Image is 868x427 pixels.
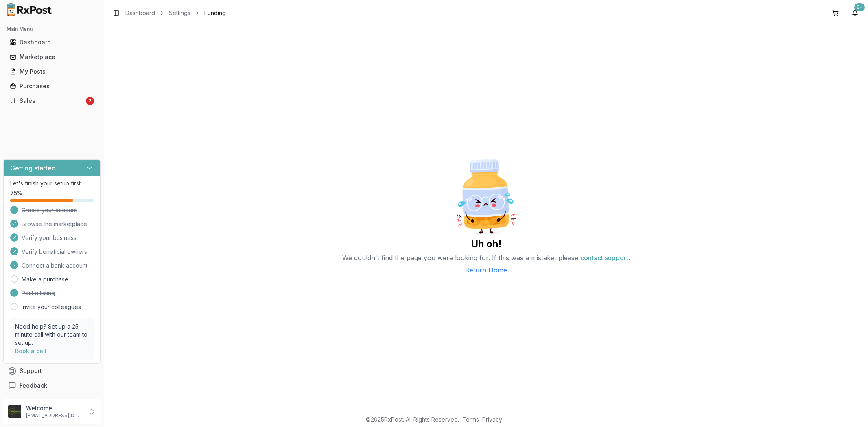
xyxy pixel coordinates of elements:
a: My Posts [7,64,97,79]
a: Marketplace [7,50,97,64]
p: Welcome [26,404,83,412]
a: Make a purchase [22,275,68,283]
div: 2 [86,97,94,105]
button: Dashboard [3,36,101,49]
button: Support [3,364,101,378]
a: Purchases [7,79,97,94]
img: User avatar [8,405,21,418]
div: Purchases [10,82,94,90]
img: Sad Pill Bottle [446,156,527,237]
div: My Posts [10,68,94,76]
h2: Main Menu [7,26,97,33]
a: Dashboard [125,9,155,17]
button: contact support [580,251,628,265]
h3: Getting started [10,163,56,173]
span: Create your account [22,206,77,214]
button: Feedback [3,378,101,393]
a: Invite your colleagues [22,303,81,311]
span: Feedback [20,381,47,390]
img: RxPost Logo [3,3,55,16]
div: Sales [10,97,84,105]
a: Settings [169,9,190,17]
span: Post a listing [22,289,55,297]
a: Terms [462,416,479,423]
span: Funding [204,9,226,17]
span: Verify your business [22,234,77,242]
div: Marketplace [10,53,94,61]
a: Privacy [482,416,502,423]
h2: Uh oh! [471,237,501,251]
nav: breadcrumb [125,9,226,17]
button: Marketplace [3,50,101,63]
span: Verify beneficial owners [22,248,87,256]
button: My Posts [3,65,101,78]
button: Purchases [3,80,101,93]
span: Browse the marketplace [22,220,87,228]
button: 9+ [848,7,861,20]
a: Book a call [15,347,46,354]
p: Need help? Set up a 25 minute call with our team to set up. [15,322,89,347]
span: Connect a bank account [22,261,87,270]
p: Let's finish your setup first! [10,179,94,187]
div: Dashboard [10,38,94,46]
p: We couldn't find the page you were looking for. If this was a mistake, please . [342,251,630,265]
span: 75 % [10,189,22,197]
button: Sales2 [3,94,101,107]
a: Dashboard [7,35,97,50]
a: Return Home [465,265,507,275]
a: Sales2 [7,94,97,108]
p: [EMAIL_ADDRESS][DOMAIN_NAME] [26,412,83,419]
div: 9+ [854,3,865,11]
